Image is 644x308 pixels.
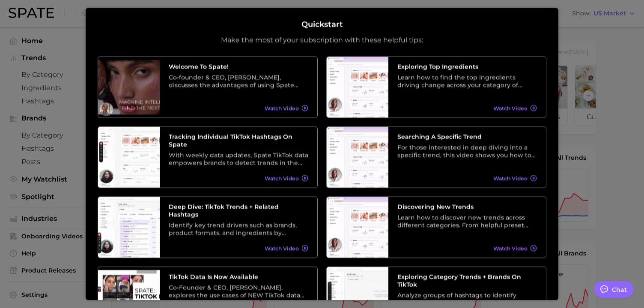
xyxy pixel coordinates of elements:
[397,133,537,141] h3: Searching A Specific Trend
[397,73,537,89] div: Learn how to find the top ingredients driving change across your category of choice. From broad c...
[326,197,546,258] a: Discovering New TrendsLearn how to discover new trends across different categories. From helpful ...
[169,203,308,218] h3: Deep Dive: TikTok Trends + Related Hashtags
[169,151,308,167] div: With weekly data updates, Spate TikTok data empowers brands to detect trends in the earliest stag...
[98,126,318,188] a: Tracking Individual TikTok Hashtags on SpateWith weekly data updates, Spate TikTok data empowers ...
[301,20,343,29] h2: Quickstart
[98,56,318,118] a: Welcome to Spate!Co-founder & CEO, [PERSON_NAME], discusses the advantages of using Spate data as...
[397,63,537,70] h3: Exploring Top Ingredients
[493,175,528,181] span: Watch Video
[397,273,537,288] h3: Exploring Category Trends + Brands on TikTok
[265,245,299,251] span: Watch Video
[265,175,299,181] span: Watch Video
[493,245,528,251] span: Watch Video
[397,144,537,159] div: For those interested in deep diving into a specific trend, this video shows you how to search tre...
[397,214,537,229] div: Learn how to discover new trends across different categories. From helpful preset filters to diff...
[397,291,537,307] div: Analyze groups of hashtags to identify emerging themes and understand TikTok trends at a higher l...
[221,36,423,44] p: Make the most of your subscription with these helpful tips:
[265,105,299,111] span: Watch Video
[169,284,308,299] div: Co-Founder & CEO, [PERSON_NAME], explores the use cases of NEW TikTok data and its relationship w...
[326,126,546,188] a: Searching A Specific TrendFor those interested in deep diving into a specific trend, this video s...
[326,56,546,118] a: Exploring Top IngredientsLearn how to find the top ingredients driving change across your categor...
[98,197,318,258] a: Deep Dive: TikTok Trends + Related HashtagsIdentify key trend drivers such as brands, product for...
[493,105,528,111] span: Watch Video
[397,203,537,211] h3: Discovering New Trends
[169,73,308,89] div: Co-founder & CEO, [PERSON_NAME], discusses the advantages of using Spate data as well as its vari...
[169,63,308,70] h3: Welcome to Spate!
[169,273,308,281] h3: TikTok data is now available
[169,133,308,148] h3: Tracking Individual TikTok Hashtags on Spate
[169,221,308,237] div: Identify key trend drivers such as brands, product formats, and ingredients by leveraging a categ...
